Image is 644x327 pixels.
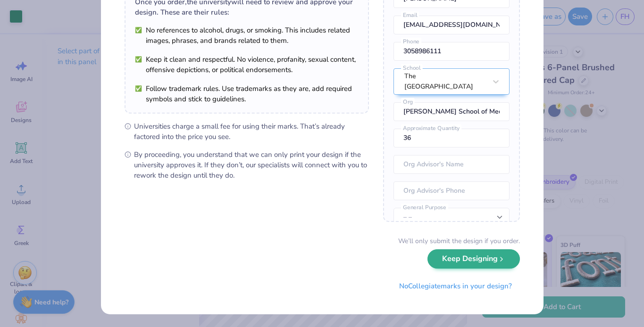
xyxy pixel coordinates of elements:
button: NoCollegiatemarks in your design? [391,277,520,296]
button: Keep Designing [427,249,520,269]
span: By proceeding, you understand that we can only print your design if the university approves it. I... [134,149,369,180]
input: Org [393,102,510,121]
div: We’ll only submit the design if you order. [398,236,520,246]
input: Phone [393,42,510,61]
input: Org Advisor's Name [393,155,510,174]
input: Org Advisor's Phone [393,181,510,200]
li: No references to alcohol, drugs, or smoking. This includes related images, phrases, and brands re... [135,25,359,46]
input: Approximate Quantity [393,129,510,147]
div: The [GEOGRAPHIC_DATA] [404,71,486,92]
li: Follow trademark rules. Use trademarks as they are, add required symbols and stick to guidelines. [135,83,359,104]
li: Keep it clean and respectful. No violence, profanity, sexual content, offensive depictions, or po... [135,54,359,75]
input: Email [393,16,510,34]
span: Universities charge a small fee for using their marks. That’s already factored into the price you... [134,121,369,142]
